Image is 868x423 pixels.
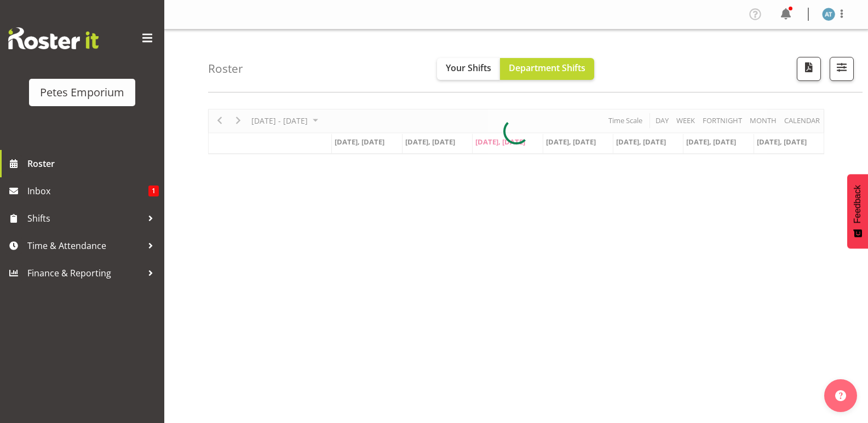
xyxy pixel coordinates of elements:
img: help-xxl-2.png [835,390,846,401]
span: Roster [27,155,159,172]
span: Your Shifts [446,62,491,74]
span: 1 [148,186,159,196]
button: Feedback - Show survey [847,174,868,248]
button: Download a PDF of the roster according to the set date range. [797,57,821,81]
span: Inbox [27,183,148,199]
span: Department Shifts [509,62,585,74]
button: Filter Shifts [830,57,854,81]
span: Feedback [853,185,863,223]
span: Shifts [27,210,142,227]
button: Department Shifts [500,58,594,80]
button: Your Shifts [437,58,500,80]
span: Finance & Reporting [27,265,142,281]
div: Petes Emporium [40,84,124,101]
span: Time & Attendance [27,237,142,254]
img: Rosterit website logo [8,27,99,49]
img: alex-micheal-taniwha5364.jpg [822,8,835,21]
h4: Roster [208,62,243,75]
